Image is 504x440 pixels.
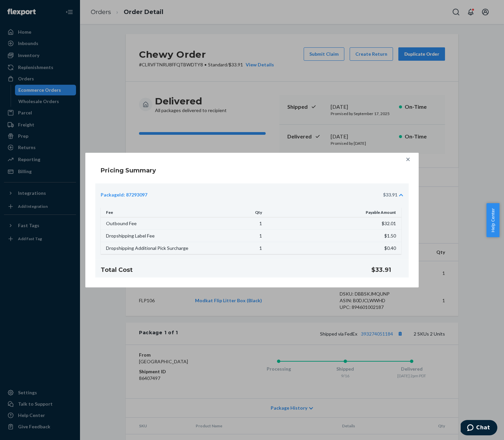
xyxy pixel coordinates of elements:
[101,166,156,174] h4: Pricing Summary
[266,207,401,217] th: Payable Amount
[101,217,206,230] td: Outbound Fee
[101,207,206,217] th: Fee
[206,217,266,230] td: 1
[101,242,206,254] td: Dropshipping Additional Pick Surcharge
[101,266,355,274] h4: Total Cost
[206,230,266,242] td: 1
[266,242,401,254] td: $0.40
[383,191,397,198] div: $33.91
[101,230,206,242] td: Dropshipping Label Fee
[206,242,266,254] td: 1
[16,5,29,11] span: Chat
[266,217,401,230] td: $32.01
[371,266,403,274] h4: $33.91
[101,191,147,198] div: PackageId: 87293097
[206,207,266,217] th: Qty
[266,230,401,242] td: $1.50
